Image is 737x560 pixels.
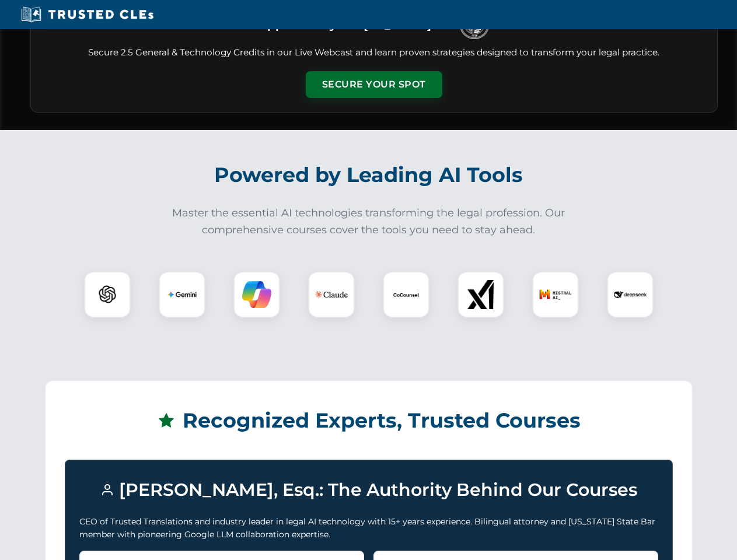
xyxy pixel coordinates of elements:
[308,271,355,318] div: Claude
[315,278,348,311] img: Claude Logo
[90,278,124,311] img: ChatGPT Logo
[65,400,673,441] h2: Recognized Experts, Trusted Courses
[167,280,197,309] img: Gemini Logo
[45,46,703,60] p: Secure 2.5 General & Technology Credits in our Live Webcast and learn proven strategies designed ...
[383,271,429,318] div: CoCounsel
[79,474,658,506] h3: [PERSON_NAME], Esq.: The Authority Behind Our Courses
[46,155,692,195] h2: Powered by Leading AI Tools
[457,271,504,318] div: xAI
[539,278,572,311] img: Mistral AI Logo
[532,271,579,318] div: Mistral AI
[466,280,495,309] img: xAI Logo
[306,71,442,98] button: Secure Your Spot
[79,515,658,541] p: CEO of Trusted Translations and industry leader in legal AI technology with 15+ years experience....
[165,205,573,239] p: Master the essential AI technologies transforming the legal profession. Our comprehensive courses...
[84,271,131,318] div: ChatGPT
[614,278,647,311] img: DeepSeek Logo
[159,271,205,318] div: Gemini
[242,280,271,309] img: Copilot Logo
[233,271,280,318] div: Copilot
[607,271,654,318] div: DeepSeek
[18,6,157,23] img: Trusted CLEs
[392,280,421,309] img: CoCounsel Logo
